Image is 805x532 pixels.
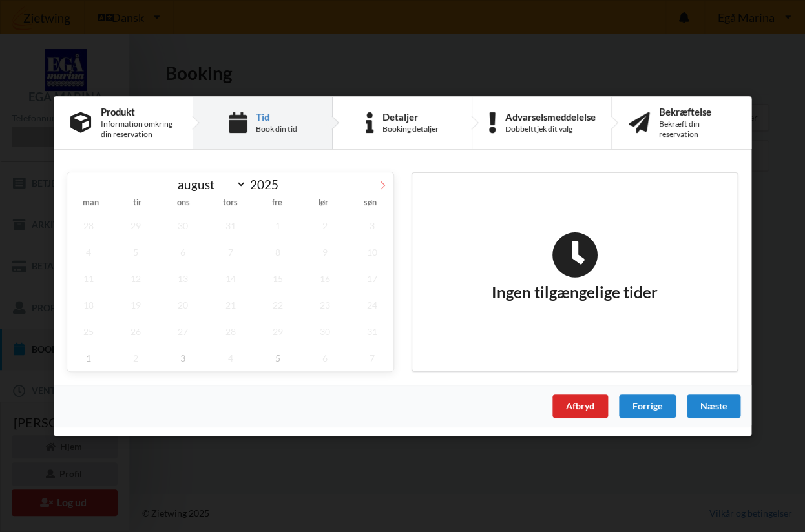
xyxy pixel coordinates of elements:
span: august 26, 2025 [114,318,157,345]
span: man [67,200,114,208]
span: august 19, 2025 [114,292,157,318]
span: august 13, 2025 [162,265,204,292]
span: august 29, 2025 [256,318,299,345]
span: juli 30, 2025 [162,212,204,239]
span: august 21, 2025 [209,292,252,318]
span: august 8, 2025 [256,239,299,265]
span: august 31, 2025 [351,318,393,345]
span: august 22, 2025 [256,292,299,318]
span: august 9, 2025 [304,239,346,265]
span: august 18, 2025 [67,292,110,318]
div: Dobbelttjek dit valg [505,124,596,134]
span: august 12, 2025 [114,265,157,292]
span: august 15, 2025 [256,265,299,292]
span: august 2, 2025 [304,212,346,239]
span: september 4, 2025 [209,345,252,371]
span: september 2, 2025 [114,345,157,371]
span: august 10, 2025 [351,239,393,265]
div: Tid [256,112,297,122]
span: august 17, 2025 [351,265,393,292]
div: Detaljer [382,112,439,122]
span: august 14, 2025 [209,265,252,292]
span: september 5, 2025 [256,345,299,371]
span: søn [347,200,393,208]
span: august 30, 2025 [304,318,346,345]
div: Bekræftelse [659,107,735,117]
div: Booking detaljer [382,124,439,134]
span: august 23, 2025 [304,292,346,318]
div: Book din tid [256,124,297,134]
span: tir [114,200,160,208]
span: august 3, 2025 [351,212,393,239]
span: august 20, 2025 [162,292,204,318]
span: juli 28, 2025 [67,212,110,239]
div: Afbryd [552,394,608,418]
span: august 6, 2025 [162,239,204,265]
span: august 24, 2025 [351,292,393,318]
span: august 16, 2025 [304,265,346,292]
div: Næste [687,394,740,418]
span: september 7, 2025 [351,345,393,371]
h2: Ingen tilgængelige tider [492,232,658,303]
input: Year [246,177,289,192]
span: lør [300,200,347,208]
span: august 1, 2025 [256,212,299,239]
select: Month [172,176,247,192]
span: august 11, 2025 [67,265,110,292]
span: juli 29, 2025 [114,212,157,239]
span: august 25, 2025 [67,318,110,345]
span: august 5, 2025 [114,239,157,265]
div: Advarselsmeddelelse [505,112,596,122]
span: fre [254,200,300,208]
div: Produkt [101,107,176,117]
span: tors [207,200,253,208]
span: august 7, 2025 [209,239,252,265]
div: Forrige [619,394,676,418]
span: september 6, 2025 [304,345,346,371]
div: Bekræft din reservation [659,119,735,139]
span: august 28, 2025 [209,318,252,345]
div: Information omkring din reservation [101,119,176,139]
span: august 27, 2025 [162,318,204,345]
span: september 1, 2025 [67,345,110,371]
span: ons [160,200,207,208]
span: september 3, 2025 [162,345,204,371]
span: juli 31, 2025 [209,212,252,239]
span: august 4, 2025 [67,239,110,265]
